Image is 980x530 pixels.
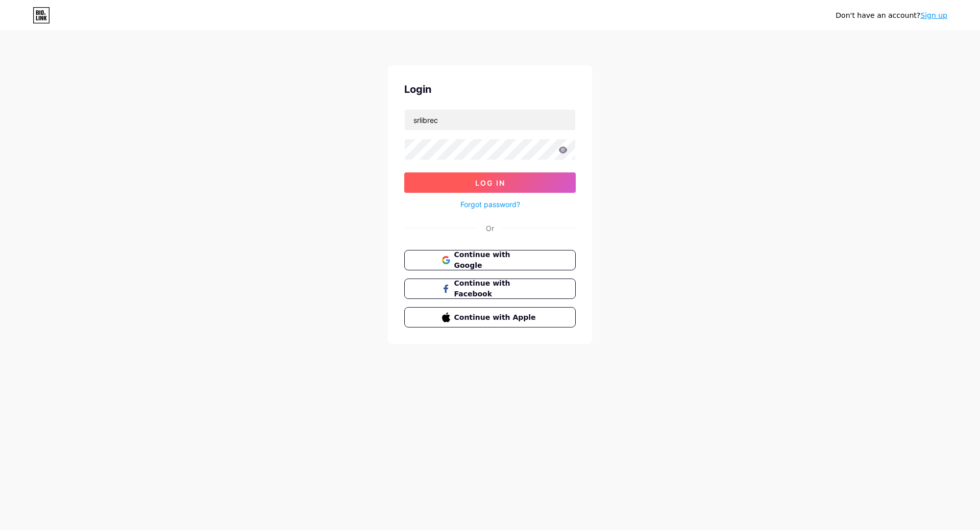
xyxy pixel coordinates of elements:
[404,172,576,193] button: Log In
[454,278,538,299] span: Continue with Facebook
[454,249,538,271] span: Continue with Google
[486,223,494,234] div: Or
[404,279,576,299] button: Continue with Facebook
[404,307,576,327] button: Continue with Apple
[920,11,947,19] a: Sign up
[454,312,538,323] span: Continue with Apple
[404,82,576,97] div: Login
[405,110,575,130] input: Username
[460,199,520,210] a: Forgot password?
[475,179,505,187] span: Log In
[836,10,947,21] div: Don't have an account?
[404,250,576,270] button: Continue with Google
